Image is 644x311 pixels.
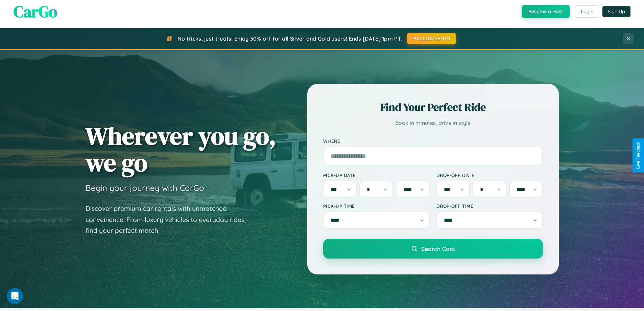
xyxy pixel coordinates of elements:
p: Discover premium car rentals with unmatched convenience. From luxury vehicles to everyday rides, ... [86,203,255,236]
iframe: Intercom live chat [7,288,23,304]
span: No tricks, just treats! Enjoy 30% off for all Silver and Gold users! Ends [DATE] 1pm PT. [177,35,402,42]
h2: Find Your Perfect Ride [323,100,543,115]
label: Pick-up Date [323,172,430,178]
button: HALLOWEEN30 [407,33,456,44]
label: Where [323,138,543,144]
h1: Wherever you go, we go [86,123,276,176]
span: Search Cars [421,245,455,252]
button: Sign Up [602,6,630,17]
h3: Begin your journey with CarGo [86,183,204,193]
p: Book in minutes, drive in style [323,118,543,128]
button: Become a Host [522,5,570,18]
label: Drop-off Time [436,203,543,209]
button: Login [575,5,599,18]
span: CarGo [14,0,57,23]
label: Drop-off Date [436,172,543,178]
label: Pick-up Time [323,203,430,209]
button: Search Cars [323,239,543,259]
div: Give Feedback [636,142,641,169]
